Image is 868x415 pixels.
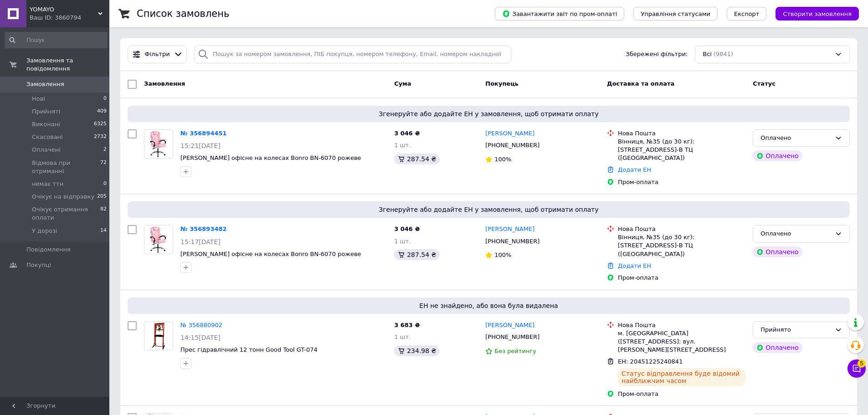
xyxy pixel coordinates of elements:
div: Пром-оплата [618,390,745,398]
input: Пошук за номером замовлення, ПІБ покупця, номером телефону, Email, номером накладної [194,46,511,63]
span: Згенеруйте або додайте ЕН у замовлення, щоб отримати оплату [131,205,846,214]
span: Покупець [485,80,519,87]
span: Очікує на відправку [32,193,94,201]
span: 2 [103,146,107,154]
input: Пошук [5,32,108,48]
span: Замовлення [26,80,64,88]
span: 100% [494,156,511,163]
div: 234.98 ₴ [394,345,440,356]
div: Пром-оплата [618,178,745,186]
span: 15:21[DATE] [180,142,221,149]
div: Оплачено [753,150,802,161]
button: Експорт [727,7,767,20]
button: Чат з покупцем5 [847,359,866,378]
a: [PERSON_NAME] [485,321,534,330]
span: Виконані [32,120,60,128]
span: У дорозі [32,227,57,235]
a: Додати ЕН [618,166,651,173]
button: Управління статусами [633,7,718,20]
button: Завантажити звіт по пром-оплаті [495,7,624,20]
a: Додати ЕН [618,262,651,269]
span: Скасовані [32,133,63,141]
div: Ваш ID: 3860794 [30,14,109,22]
a: [PERSON_NAME] офісне на колесах Bonro BN-6070 рожеве [180,251,361,257]
div: Оплачено [753,246,802,257]
div: [PHONE_NUMBER] [483,139,541,151]
span: 0 [103,180,107,188]
span: 1 шт. [394,142,411,149]
span: 2732 [94,133,107,141]
span: YOMAYO [30,5,98,14]
span: Управління статусами [641,10,710,17]
span: Доставка та оплата [607,80,674,87]
span: 6325 [94,120,107,128]
span: 1 шт. [394,333,411,340]
h1: Список замовлень [137,8,229,19]
a: № 356880902 [180,322,222,328]
div: Оплачено [753,342,802,353]
span: 14:15[DATE] [180,334,221,341]
span: 15:17[DATE] [180,238,221,246]
span: Без рейтингу [494,348,536,354]
div: Вінниця, №35 (до 30 кг): [STREET_ADDRESS]-В ТЦ ([GEOGRAPHIC_DATA]) [618,233,745,258]
span: Статус [753,80,776,87]
span: Створити замовлення [783,10,852,17]
span: 3 046 ₴ [394,130,420,137]
span: 100% [494,251,511,258]
span: 205 [97,193,107,201]
span: Cума [394,80,411,87]
img: Фото товару [148,225,169,254]
span: Згенеруйте або додайте ЕН у замовлення, щоб отримати оплату [131,109,846,118]
div: Вінниця, №35 (до 30 кг): [STREET_ADDRESS]-В ТЦ ([GEOGRAPHIC_DATA]) [618,138,745,163]
a: № 356893482 [180,225,227,232]
div: Нова Пошта [618,225,745,233]
span: Оплачені [32,146,61,154]
span: 3 046 ₴ [394,225,420,232]
span: 3 683 ₴ [394,322,420,328]
span: Очікує отримання оплати [32,205,100,222]
span: (9841) [714,51,733,57]
span: 82 [100,205,107,222]
div: Нова Пошта [618,129,745,138]
span: Замовлення [144,80,185,87]
button: Створити замовлення [776,7,859,20]
a: Створити замовлення [766,10,859,17]
a: Прес гідравлічний 12 тонн Good Tool GT-074 [180,346,318,353]
div: 287.54 ₴ [394,154,440,164]
span: ЕН не знайдено, або вона була видалена [131,301,846,310]
span: Збережені фільтри: [626,50,688,59]
span: Замовлення та повідомлення [26,56,109,73]
img: Фото товару [144,322,173,350]
div: м. [GEOGRAPHIC_DATA] ([STREET_ADDRESS]: вул. [PERSON_NAME][STREET_ADDRESS] [618,329,745,354]
div: [PHONE_NUMBER] [483,331,541,343]
a: Фото товару [144,225,173,254]
span: 14 [100,227,107,235]
span: Повідомлення [26,246,71,254]
div: Прийнято [760,325,831,335]
a: Фото товару [144,321,173,350]
div: Пром-оплата [618,274,745,282]
span: 0 [103,95,107,103]
span: Фільтри [145,50,170,59]
div: Оплачено [760,133,831,143]
span: Нові [32,95,45,103]
span: ЕН: 20451225240841 [618,358,683,365]
a: Фото товару [144,129,173,159]
div: 287.54 ₴ [394,249,440,260]
span: Прийняті [32,108,60,116]
span: 72 [100,159,107,175]
span: Відмова при отриманні [32,159,100,175]
a: [PERSON_NAME] [485,225,534,234]
span: Всі [703,50,712,59]
a: [PERSON_NAME] офісне на колесах Bonro BN-6070 рожеве [180,154,361,161]
span: Завантажити звіт по пром-оплаті [502,10,617,18]
span: 409 [97,108,107,116]
span: 1 шт. [394,238,411,245]
div: Статус відправлення буде відомий найближчим часом [618,368,745,386]
a: № 356894451 [180,130,227,137]
a: [PERSON_NAME] [485,129,534,138]
div: Оплачено [760,229,831,239]
div: [PHONE_NUMBER] [483,236,541,247]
